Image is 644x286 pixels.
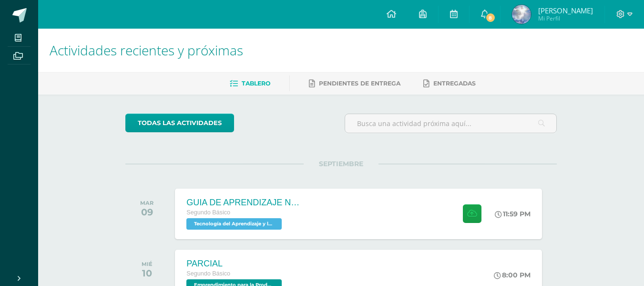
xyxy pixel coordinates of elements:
[304,159,378,168] span: SEPTIEMBRE
[142,261,153,267] div: MIÉ
[186,218,282,230] span: Tecnología del Aprendizaje y la Comunicación (Informática) 'A'
[309,76,400,91] a: Pendientes de entrega
[242,80,270,87] span: Tablero
[186,259,284,269] div: PARCIAL
[140,200,153,206] div: MAR
[140,206,153,218] div: 09
[538,14,593,22] span: Mi Perfil
[512,5,531,24] img: 39d95d7cad10bdd559978187e70896e2.png
[485,12,495,23] span: 8
[423,76,476,91] a: Entregadas
[186,198,301,208] div: GUIA DE APRENDIZAJE NO 3
[186,270,230,277] span: Segundo Básico
[345,114,556,133] input: Busca una actividad próxima aquí...
[494,271,531,279] div: 8:00 PM
[538,6,593,15] span: [PERSON_NAME]
[142,267,153,279] div: 10
[495,210,531,218] div: 11:59 PM
[230,76,270,91] a: Tablero
[433,80,476,87] span: Entregadas
[125,114,234,132] a: todas las Actividades
[319,80,400,87] span: Pendientes de entrega
[50,41,243,59] span: Actividades recientes y próximas
[186,209,230,216] span: Segundo Básico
